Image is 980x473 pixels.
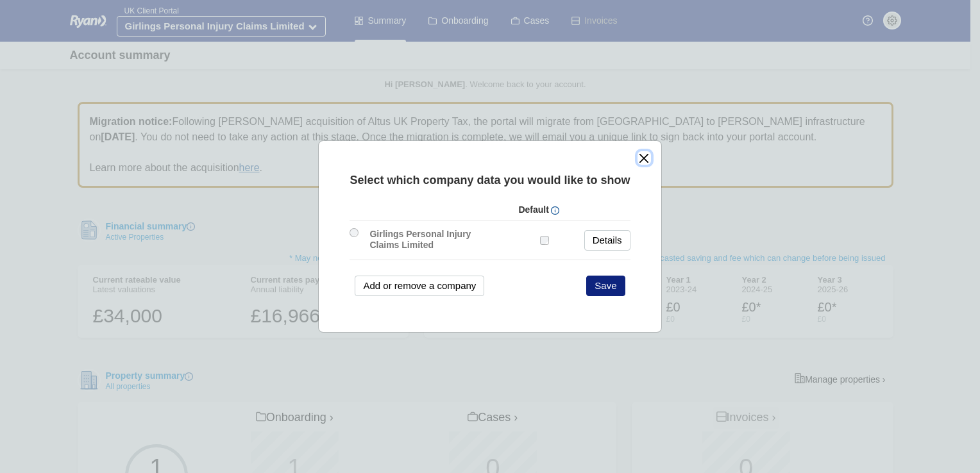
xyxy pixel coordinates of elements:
[584,230,630,251] a: Details
[355,276,484,296] button: Add or remove a company
[586,276,625,296] button: Save
[350,174,630,187] span: Select which company data you would like to show
[638,151,651,165] button: close
[363,226,490,253] label: Girlings Personal Injury Claims Limited
[518,204,548,215] strong: Default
